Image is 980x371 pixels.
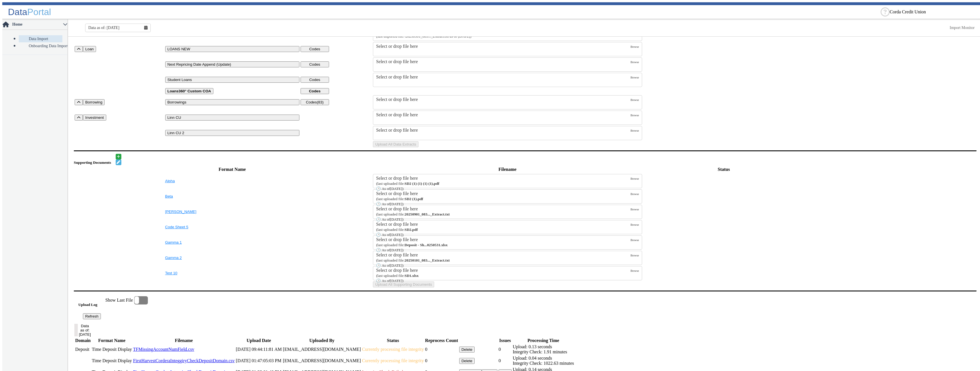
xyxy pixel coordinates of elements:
label: Show Last File [105,296,148,304]
th: Uploaded By [283,338,361,343]
div: Integrity Check: 1022.63 minutes [513,361,574,366]
th: Processing Time [513,338,574,343]
small: SD2 (1).pdf [376,197,423,206]
div: Select or drop file here [376,59,630,64]
p-accordion-header: Home [2,19,68,30]
span: Browse [630,61,639,64]
strong: SD2.pdf [405,227,418,232]
div: Upload: 0.13 seconds [513,344,574,349]
div: Help [881,7,890,16]
button: Delete [459,358,475,364]
span: Data [8,7,27,17]
span: [DATE] [390,202,402,206]
div: Select or drop file here [376,237,630,242]
div: Select or drop file here [376,206,630,212]
span: Browse [630,223,639,226]
span: Home [12,22,63,27]
small: SD1.xlsx [376,273,418,283]
span: Browse [630,114,639,117]
button: Borrowing [83,99,105,105]
button: Linn CU [165,115,299,121]
div: Select or drop file here [376,176,630,181]
button: Student Loans [165,77,299,83]
th: Issues [498,338,512,343]
a: Data Import [19,35,62,42]
button: Alpha [165,179,299,183]
p-accordion-content: Home [2,30,68,55]
div: Select or drop file here [376,97,630,102]
div: Select or drop file here [376,128,630,133]
button: Codes [301,61,329,67]
span: Browse [630,98,639,101]
button: Loans360° Custom COA [165,88,213,94]
button: Code Sheet 5 [165,225,299,229]
div: Select or drop file here [376,112,630,117]
span: Browse [630,177,639,180]
button: Test 10 [165,271,299,275]
strong: 20250901_083..._Extract.txt [405,212,450,216]
span: [DATE] [390,186,402,191]
button: Codes [301,77,329,83]
button: Borrowings [165,99,299,105]
span: Portal [27,7,51,17]
span: Browse [630,254,639,257]
div: Select or drop file here [376,252,630,258]
div: Select or drop file here [376,44,630,49]
button: Gamma 2 [165,256,299,260]
th: Domain [75,338,91,343]
span: Currently processing file integrity [362,358,424,363]
h5: Upload Log [78,302,105,307]
small: SD2.pdf [376,227,418,237]
span: Browse [630,239,639,242]
div: Integrity Check: 1.91 minutes [513,349,574,355]
table: SupportingDocs [74,165,977,288]
span: Browse [630,76,639,79]
td: 0 [498,344,512,355]
button: Next Repricing Date Append (Update) [165,61,299,67]
div: Select or drop file here [376,74,630,80]
b: Codes [309,89,320,93]
button: Upload All Supporting Documents [373,281,434,287]
a: TFMissingAccountNumField.csv [133,347,194,352]
button: Loan [83,46,96,52]
small: 20250301_083048_000.Darling_Consulting_Time_Deposits_Certificates_Extract.txt [376,34,471,38]
th: Upload Date [236,338,282,343]
div: Upload: 0.04 seconds [513,356,574,361]
button: Upload All Data Extracts [373,141,418,147]
div: Select or drop file here [376,191,630,196]
td: [DATE] 01:47:05:03 PM [236,355,282,366]
button: Linn CU 2 [165,130,299,136]
button: Data as of: [DATE] [74,324,78,336]
span: [DATE] [390,233,402,237]
a: FirstHarvestCorderaInteggiryCheckDepositDomain.csv [133,358,235,363]
span: [DATE] [390,248,402,252]
td: Time Deposit Display [91,355,132,366]
button: Add document [116,154,121,159]
th: Reprocess Count [425,338,458,343]
div: Select or drop file here [376,268,630,273]
button: Refresh [83,313,101,319]
th: Status [362,338,424,343]
td: 0 [425,344,458,355]
strong: 20250101_083..._Extract.txt [405,258,450,262]
span: Currently processing file integrity [362,347,424,352]
td: [EMAIL_ADDRESS][DOMAIN_NAME] [283,355,361,366]
h5: Supporting Documents [74,160,113,165]
small: Deposit - Shares - First Harvest FCU_Shares 20250531.xlsx [376,243,448,252]
div: Select or drop file here [376,222,630,227]
th: Format Name [91,338,132,343]
span: Data as of: [DATE] [88,26,119,30]
button: Codes(83) [301,99,329,105]
td: Deposit [75,344,91,355]
button: Gamma 1 [165,240,299,244]
span: Browse [630,129,639,132]
span: Browse [630,269,639,272]
span: Browse [630,45,639,48]
strong: Deposit - Sh...0250531.xlsx [405,243,448,247]
button: Delete [459,347,475,353]
b: Loans360° Custom COA [168,89,211,93]
td: [DATE] 09:44:11:81 AM [236,344,282,355]
th: Filename [133,338,235,343]
span: Browse [630,192,639,196]
button: Codes [301,46,329,52]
